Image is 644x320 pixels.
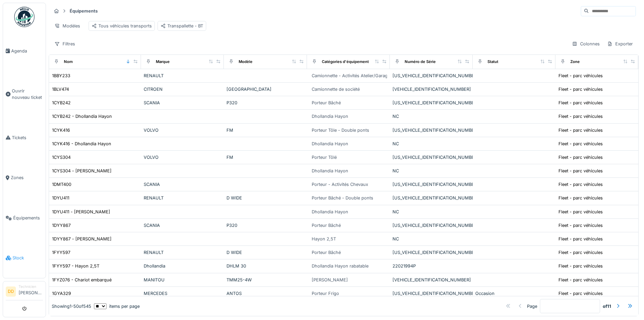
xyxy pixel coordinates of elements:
[558,195,603,201] div: Fleet - parc véhicules
[392,127,470,133] div: [US_VEHICLE_IDENTIFICATION_NUMBER]
[558,277,603,283] div: Fleet - parc véhicules
[392,100,470,106] div: [US_VEHICLE_IDENTIFICATION_NUMBER]
[3,71,46,118] a: Ouvrir nouveau ticket
[226,222,304,229] div: P320
[312,113,348,120] div: Dhollandia Hayon
[3,158,46,198] a: Zones
[312,86,360,92] div: Camionnette de société
[156,59,170,65] div: Marque
[52,168,112,174] div: 1CYS304 - [PERSON_NAME]
[52,154,71,161] div: 1CYS304
[144,290,221,297] div: MERCEDES
[312,249,341,256] div: Porteur Bâché
[3,31,46,71] a: Agenda
[144,222,221,229] div: SCANIA
[94,303,140,310] div: items per page
[392,154,470,161] div: [US_VEHICLE_IDENTIFICATION_NUMBER]
[558,249,603,256] div: Fleet - parc véhicules
[527,303,537,310] div: Page
[312,222,341,229] div: Porteur Bâché
[558,222,603,229] div: Fleet - parc véhicules
[392,181,470,188] div: [US_VEHICLE_IDENTIFICATION_NUMBER]
[392,72,470,79] div: [US_VEHICLE_IDENTIFICATION_NUMBER]
[226,86,304,92] div: [GEOGRAPHIC_DATA]
[226,277,304,283] div: TMM25-4W
[392,277,470,283] div: [VEHICLE_IDENTIFICATION_NUMBER]
[19,284,43,289] div: Technicien
[64,59,73,65] div: Nom
[226,195,304,201] div: D WIDE
[6,284,43,300] a: DD Technicien[PERSON_NAME]
[13,255,43,261] span: Stock
[558,263,603,269] div: Fleet - parc véhicules
[6,286,16,297] li: DD
[392,263,470,269] div: 22021994P
[144,72,221,79] div: RENAULT
[226,290,304,297] div: ANTOS
[144,263,221,269] div: Dhollandia
[3,238,46,278] a: Stock
[51,39,78,49] div: Filtres
[558,181,603,188] div: Fleet - parc véhicules
[392,249,470,256] div: [US_VEHICLE_IDENTIFICATION_NUMBER]
[52,141,111,147] div: 1CYK416 - Dhollandia Hayon
[12,88,43,101] span: Ouvrir nouveau ticket
[3,118,46,158] a: Tickets
[13,215,43,221] span: Équipements
[392,222,470,229] div: [US_VEHICLE_IDENTIFICATION_NUMBER]
[392,168,470,174] div: NC
[603,303,611,310] strong: of 11
[144,195,221,201] div: RENAULT
[52,209,110,215] div: 1DYU411 - [PERSON_NAME]
[312,277,348,283] div: [PERSON_NAME]
[144,249,221,256] div: RENAULT
[52,303,91,310] div: Showing 1 - 50 of 545
[144,127,221,133] div: VOLVO
[558,127,603,133] div: Fleet - parc véhicules
[312,236,336,242] div: Hayon 2,5T
[11,48,43,54] span: Agenda
[52,290,71,297] div: 1GYA329
[52,86,69,92] div: 1BLV474
[475,290,553,297] div: Occasion
[312,195,373,201] div: Porteur Bâché - Double ponts
[67,8,100,14] strong: Équipements
[392,195,470,201] div: [US_VEHICLE_IDENTIFICATION_NUMBER]
[144,181,221,188] div: SCANIA
[604,39,636,49] div: Exporter
[144,154,221,161] div: VOLVO
[239,59,253,65] div: Modèle
[392,86,470,92] div: [VEHICLE_IDENTIFICATION_NUMBER]
[312,141,348,147] div: Dhollandia Hayon
[558,86,603,92] div: Fleet - parc véhicules
[405,59,436,65] div: Numéro de Série
[226,127,304,133] div: FM
[570,59,580,65] div: Zone
[558,236,603,242] div: Fleet - parc véhicules
[312,154,337,161] div: Porteur Tôlé
[19,284,43,299] li: [PERSON_NAME]
[144,86,221,92] div: CITROEN
[52,222,71,229] div: 1DYY867
[12,134,43,141] span: Tickets
[226,249,304,256] div: D WIDE
[569,39,603,49] div: Colonnes
[52,236,112,242] div: 1DYY867 - [PERSON_NAME]
[312,263,368,269] div: Dhollandia Hayon rabatable
[312,100,341,106] div: Porteur Bâché
[558,72,603,79] div: Fleet - parc véhicules
[226,263,304,269] div: DHLM 30
[226,100,304,106] div: P320
[312,127,369,133] div: Porteur Tôle - Double ponts
[226,154,304,161] div: FM
[312,168,348,174] div: Dhollandia Hayon
[52,195,69,201] div: 1DYU411
[558,168,603,174] div: Fleet - parc véhicules
[52,100,71,106] div: 1CYB242
[312,290,339,297] div: Porteur Frigo
[92,23,152,29] div: Tous véhicules transports
[312,181,368,188] div: Porteur - Activités Chevaux
[322,59,369,65] div: Catégories d'équipement
[51,21,83,31] div: Modèles
[392,209,470,215] div: NC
